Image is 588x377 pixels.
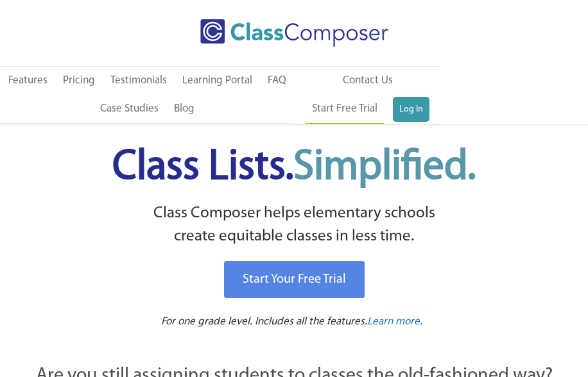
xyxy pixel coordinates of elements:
a: Learning Portal [176,67,259,95]
a: Contact Us [336,67,399,95]
a: Learn more. [367,314,422,330]
a: FAQ [261,67,293,95]
span: For one grade level. Includes all the features. [161,316,367,327]
nav: Header Menu [294,67,441,124]
a: Pricing [56,67,101,95]
a: Log In [393,97,429,122]
a: Blog [168,95,201,123]
a: Start Free Trial [306,95,384,124]
span: Start Your Free Trial [243,273,346,286]
a: Testimonials [104,67,173,95]
img: Class Composer [200,19,388,47]
a: Features [2,67,54,95]
a: Case Studies [94,95,165,123]
span: Learn more. [367,316,422,327]
span: Simplified. [293,147,476,188]
a: Start Your Free Trial [224,261,365,298]
span: Class Lists. [112,147,476,188]
p: Class Composer helps elementary schools create equitable classes in less time. [13,202,575,249]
